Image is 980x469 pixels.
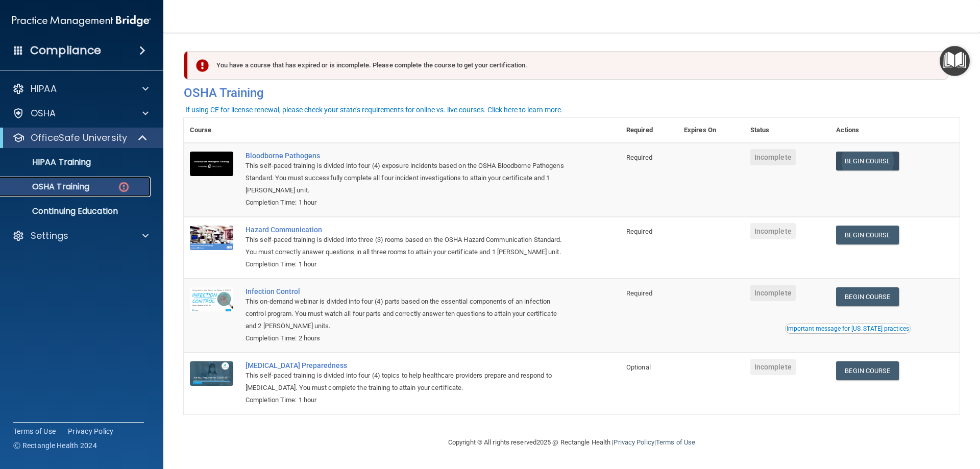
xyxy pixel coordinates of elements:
p: OSHA Training [7,182,89,192]
a: Begin Course [836,152,898,170]
a: Begin Course [836,226,898,244]
div: You have a course that has expired or is incomplete. Please complete the course to get your certi... [188,51,948,80]
a: Infection Control [246,287,569,295]
h4: Compliance [30,43,101,58]
div: This self-paced training is divided into four (4) exposure incidents based on the OSHA Bloodborne... [246,160,569,196]
button: Read this if you are a dental practitioner in the state of CA [785,324,911,334]
a: Settings [12,230,149,242]
a: Bloodborne Pathogens [246,152,569,160]
div: Completion Time: 2 hours [246,332,569,344]
div: This self-paced training is divided into four (4) topics to help healthcare providers prepare and... [246,369,569,394]
span: Incomplete [750,285,796,301]
button: If using CE for license renewal, please check your state's requirements for online vs. live cours... [184,105,565,115]
h4: OSHA Training [184,86,960,100]
p: OSHA [31,107,56,119]
span: Required [626,228,652,235]
span: Incomplete [750,149,796,165]
img: danger-circle.6113f641.png [117,181,130,193]
span: Incomplete [750,359,796,375]
div: Completion Time: 1 hour [246,258,569,270]
a: Hazard Communication [246,226,569,234]
th: Required [620,118,678,143]
th: Actions [830,118,960,143]
span: Incomplete [750,223,796,239]
p: Settings [31,230,68,242]
img: exclamation-circle-solid-danger.72ef9ffc.png [196,59,209,72]
p: HIPAA [31,83,57,95]
a: Begin Course [836,361,898,380]
span: Required [626,289,652,297]
a: Terms of Use [13,426,56,436]
a: Begin Course [836,287,898,306]
a: Terms of Use [656,438,695,446]
th: Status [744,118,830,143]
span: Required [626,154,652,161]
div: This on-demand webinar is divided into four (4) parts based on the essential components of an inf... [246,295,569,332]
img: PMB logo [12,11,151,31]
th: Course [184,118,239,143]
span: Optional [626,363,651,371]
a: Privacy Policy [614,438,654,446]
div: Important message for [US_STATE] practices [787,326,909,332]
div: If using CE for license renewal, please check your state's requirements for online vs. live cours... [185,106,563,113]
p: OfficeSafe University [31,132,127,144]
p: Continuing Education [7,206,146,216]
a: OSHA [12,107,149,119]
a: OfficeSafe University [12,132,148,144]
a: Privacy Policy [68,426,114,436]
a: HIPAA [12,83,149,95]
div: This self-paced training is divided into three (3) rooms based on the OSHA Hazard Communication S... [246,234,569,258]
a: [MEDICAL_DATA] Preparedness [246,361,569,369]
th: Expires On [678,118,744,143]
button: Open Resource Center [940,46,970,76]
div: Completion Time: 1 hour [246,196,569,209]
div: Completion Time: 1 hour [246,394,569,406]
span: Ⓒ Rectangle Health 2024 [13,440,97,451]
div: Copyright © All rights reserved 2025 @ Rectangle Health | | [385,426,758,459]
p: HIPAA Training [7,157,91,167]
